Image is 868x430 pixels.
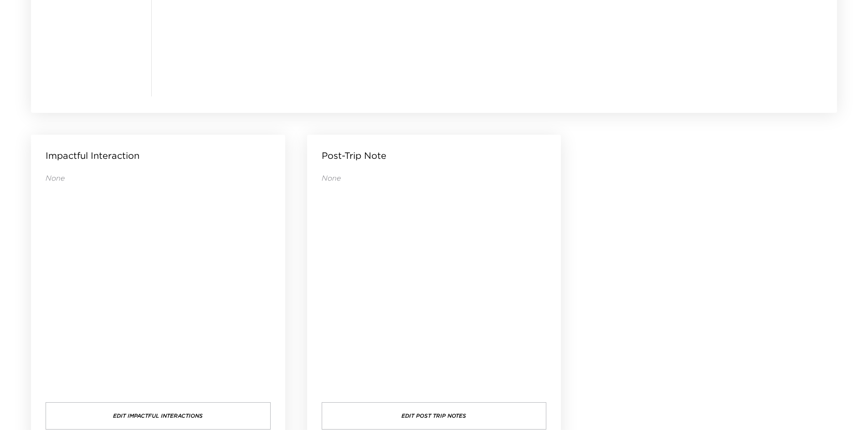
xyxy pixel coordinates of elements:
[322,149,386,162] p: Post-Trip Note
[322,173,547,183] p: None
[46,149,139,162] p: Impactful Interaction
[46,402,271,430] button: Edit Impactful Interactions
[322,402,547,430] button: Edit Post Trip Notes
[46,173,271,183] p: None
